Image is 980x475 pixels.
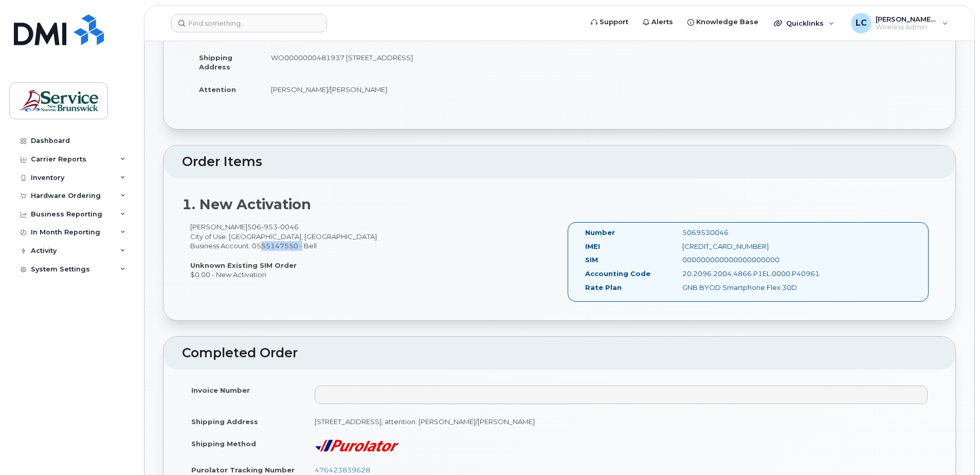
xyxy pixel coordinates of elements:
[199,85,236,94] strong: Attention
[182,155,937,169] h2: Order Items
[191,465,295,475] label: Purolator Tracking Number
[315,439,399,452] img: purolator-9dc0d6913a5419968391dc55414bb4d415dd17fc9089aa56d78149fa0af40473.png
[675,242,811,251] div: [CREDIT_CARD_NUMBER]
[876,23,937,31] span: Wireless Admin
[199,53,232,71] strong: Shipping Address
[600,17,628,27] span: Support
[696,17,758,27] span: Knowledge Base
[261,223,278,231] span: 953
[844,13,955,33] div: Lenentine, Carrie (EECD/EDPE)
[247,223,299,231] span: 506
[786,19,824,27] span: Quicklinks
[182,222,559,279] div: [PERSON_NAME] City of Use: [GEOGRAPHIC_DATA], [GEOGRAPHIC_DATA] Business Account: 0555147550 - Be...
[651,17,673,27] span: Alerts
[191,386,250,395] label: Invoice Number
[262,78,552,101] td: [PERSON_NAME]/[PERSON_NAME]
[182,346,937,360] h2: Completed Order
[584,12,636,32] a: Support
[262,46,552,78] td: WO0000000481937 [STREET_ADDRESS]
[190,261,297,269] strong: Unknown Existing SIM Order
[876,15,937,23] span: [PERSON_NAME] (EECD/EDPE)
[305,410,937,433] td: [STREET_ADDRESS], attention: [PERSON_NAME]/[PERSON_NAME]
[856,17,867,29] span: LC
[182,196,311,213] strong: 1. New Activation
[675,255,811,265] div: 000000000000000000000
[675,269,811,279] div: 20.2096.2004.4866.P1EL.0000.P40961
[278,223,299,231] span: 0046
[680,12,766,32] a: Knowledge Base
[585,228,615,238] label: Number
[585,269,650,279] label: Accounting Code
[636,12,680,32] a: Alerts
[675,228,811,238] div: 5069530046
[191,439,256,449] label: Shipping Method
[315,466,370,474] a: 476423839628
[171,14,327,32] input: Find something...
[767,13,842,33] div: Quicklinks
[585,242,600,251] label: IMEI
[585,255,598,265] label: SIM
[191,417,258,427] label: Shipping Address
[585,283,622,293] label: Rate Plan
[675,283,811,293] div: GNB BYOD Smartphone Flex 30D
